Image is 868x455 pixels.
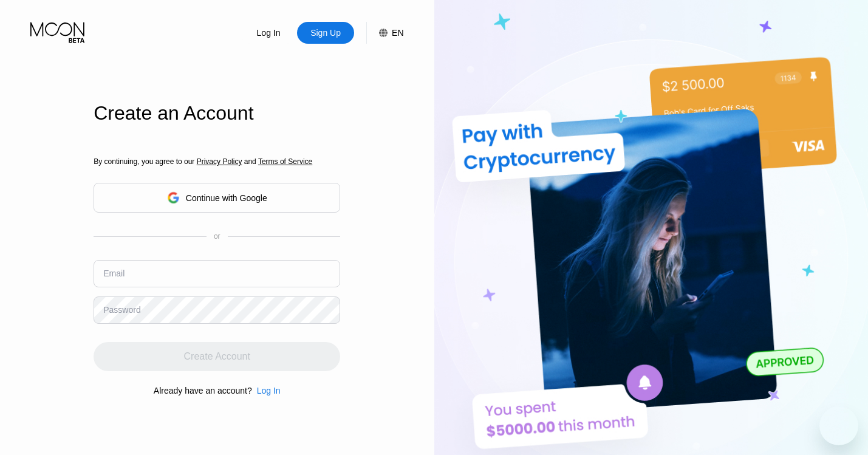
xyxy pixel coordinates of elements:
[240,22,297,44] div: Log In
[819,406,858,445] iframe: Schaltfläche zum Öffnen des Messaging-Fensters
[257,386,281,395] div: Log In
[103,269,125,278] div: Email
[392,28,403,38] div: EN
[258,157,312,166] span: Terms of Service
[214,232,220,241] div: or
[103,305,140,315] div: Password
[252,386,281,395] div: Log In
[197,157,242,166] span: Privacy Policy
[309,27,342,39] div: Sign Up
[297,22,354,44] div: Sign Up
[186,193,267,203] div: Continue with Google
[94,102,340,125] div: Create an Account
[94,183,340,213] div: Continue with Google
[366,22,403,44] div: EN
[242,157,258,166] span: and
[154,386,252,395] div: Already have an account?
[94,157,340,166] div: By continuing, you agree to our
[256,27,282,39] div: Log In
